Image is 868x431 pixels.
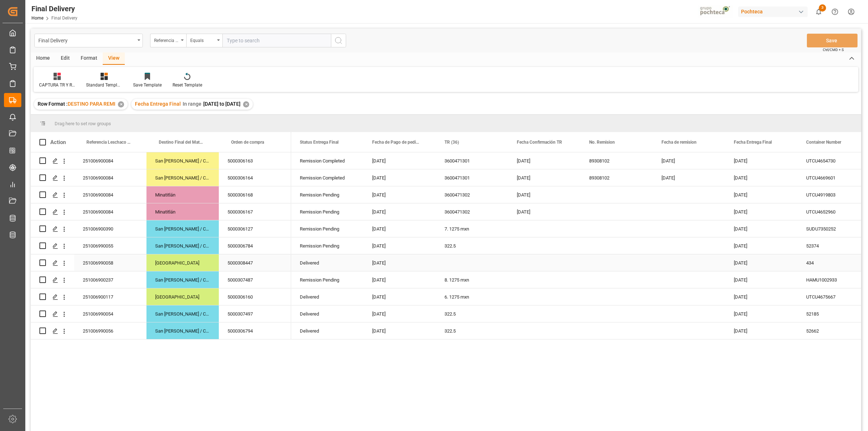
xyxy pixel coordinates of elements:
[291,237,363,254] div: Remission Pending
[34,34,143,47] button: open menu
[186,34,222,47] button: open menu
[86,82,122,88] div: Standard Templates
[580,152,653,169] div: 89308102
[74,152,146,169] div: 251006900084
[810,4,827,20] button: show 3 new notifications
[291,169,363,186] div: Remission Completed
[146,237,219,254] div: San [PERSON_NAME] / CDMX
[31,186,291,203] div: Press SPACE to select this row.
[146,288,219,305] div: [GEOGRAPHIC_DATA]
[74,288,146,305] div: 251006900117
[75,52,103,65] div: Format
[725,305,797,322] div: [DATE]
[363,169,436,186] div: [DATE]
[661,140,697,145] span: Fecha de remision
[146,254,219,271] div: [GEOGRAPHIC_DATA]
[363,203,436,220] div: [DATE]
[725,271,797,288] div: [DATE]
[219,305,291,322] div: 5000307497
[444,140,459,145] span: TR (36)
[508,186,580,203] div: [DATE]
[31,52,55,65] div: Home
[74,271,146,288] div: 251006900237
[291,271,363,288] div: Remission Pending
[436,169,508,186] div: 3600471301
[653,152,725,169] div: [DATE]
[806,140,841,145] span: Container Number
[291,186,363,203] div: Remission Pending
[183,101,201,107] span: In range
[363,322,436,339] div: [DATE]
[219,322,291,339] div: 5000306794
[231,140,264,145] span: Orden de compra
[86,140,131,145] span: Referencia Leschaco (Impo)
[68,101,115,107] span: DESTINO PARA REMI
[219,186,291,203] div: 5000306168
[31,3,77,14] div: Final Delivery
[725,237,797,254] div: [DATE]
[823,47,844,52] span: Ctrl/CMD + S
[363,220,436,237] div: [DATE]
[222,34,331,47] input: Type to search
[653,169,725,186] div: [DATE]
[146,169,219,186] div: San [PERSON_NAME] / CDMX
[146,186,219,203] div: Minatitlán
[291,220,363,237] div: Remission Pending
[436,152,508,169] div: 3600471301
[146,203,219,220] div: Minatitlán
[436,237,508,254] div: 322.5
[508,152,580,169] div: [DATE]
[190,35,215,44] div: Equals
[291,322,363,339] div: Delivered
[363,152,436,169] div: [DATE]
[146,305,219,322] div: San [PERSON_NAME] / CDMX
[219,220,291,237] div: 5000306127
[74,220,146,237] div: 251006900390
[74,169,146,186] div: 251006900084
[219,271,291,288] div: 5000307487
[589,140,615,145] span: No. Remision
[31,305,291,322] div: Press SPACE to select this row.
[219,254,291,271] div: 5000308447
[118,101,124,107] div: ✕
[31,169,291,186] div: Press SPACE to select this row.
[363,237,436,254] div: [DATE]
[436,322,508,339] div: 322.5
[219,237,291,254] div: 5000306784
[38,101,68,107] span: Row Format :
[31,322,291,339] div: Press SPACE to select this row.
[31,220,291,237] div: Press SPACE to select this row.
[38,35,135,45] div: Final Delivery
[74,186,146,203] div: 251006900084
[159,140,204,145] span: Destino Final del Material
[146,322,219,339] div: San [PERSON_NAME] / CDMX
[291,254,363,271] div: Delivered
[725,288,797,305] div: [DATE]
[436,220,508,237] div: 7. 1275 mxn
[819,4,826,12] span: 3
[291,288,363,305] div: Delivered
[31,254,291,271] div: Press SPACE to select this row.
[50,139,66,145] div: Action
[698,5,733,18] img: pochtecaImg.jpg_1689854062.jpg
[135,101,181,107] span: Fecha Entrega Final
[243,101,249,107] div: ✕
[74,254,146,271] div: 251006990058
[74,237,146,254] div: 251006990055
[219,288,291,305] div: 5000306160
[133,82,162,88] div: Save Template
[146,271,219,288] div: San [PERSON_NAME] / CDMX
[508,169,580,186] div: [DATE]
[154,35,179,44] div: Referencia Leschaco (Impo)
[725,186,797,203] div: [DATE]
[807,34,858,47] button: Save
[436,203,508,220] div: 3600471302
[291,203,363,220] div: Remission Pending
[300,140,339,145] span: Status Entrega Final
[291,305,363,322] div: Delivered
[291,152,363,169] div: Remission Completed
[331,34,346,47] button: search button
[363,186,436,203] div: [DATE]
[39,82,75,88] div: CAPTURA TR Y RETRASO CON ENTREGA Y SUCURSAL
[436,288,508,305] div: 6. 1275 mxn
